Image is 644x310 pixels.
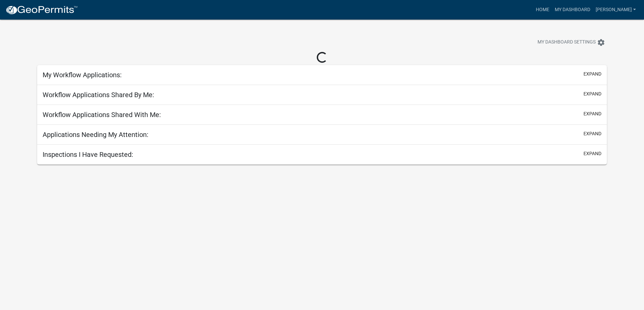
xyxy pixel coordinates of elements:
a: Home [533,3,552,16]
button: expand [583,90,601,97]
i: settings [597,38,605,47]
h5: My Workflow Applications: [43,71,122,79]
span: My Dashboard Settings [538,38,596,47]
h5: Applications Needing My Attention: [43,131,148,139]
button: expand [583,130,601,137]
button: expand [583,71,601,78]
a: My Dashboard [552,3,593,16]
button: expand [583,150,601,157]
button: My Dashboard Settingssettings [532,36,611,49]
h5: Inspections I Have Requested: [43,150,133,159]
a: [PERSON_NAME] [593,3,639,16]
h5: Workflow Applications Shared By Me: [43,91,154,99]
button: expand [583,110,601,117]
h5: Workflow Applications Shared With Me: [43,111,161,119]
